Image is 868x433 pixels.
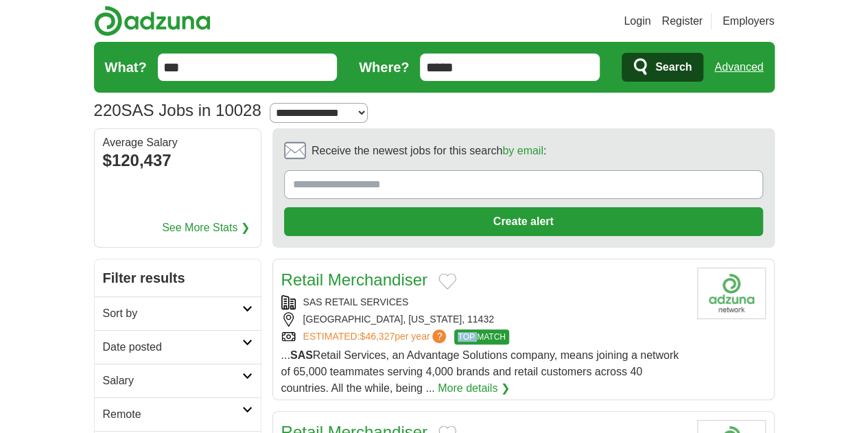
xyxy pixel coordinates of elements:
h1: SAS Jobs in 10028 [94,101,261,119]
a: Retail Merchandiser [281,270,427,289]
a: Login [624,13,650,30]
div: SAS RETAIL SERVICES [281,295,686,309]
img: Adzuna logo [94,5,211,36]
strong: SAS [290,349,313,361]
a: Register [661,13,703,30]
button: Search [622,53,703,82]
h2: Filter results [95,259,261,296]
div: $120,437 [103,148,253,173]
label: What? [105,57,147,78]
h2: Sort by [103,305,242,322]
h2: Date posted [103,339,242,355]
div: Average Salary [103,137,253,148]
h2: Remote [103,406,242,423]
div: [GEOGRAPHIC_DATA], [US_STATE], 11432 [281,312,686,327]
span: 220 [94,98,121,123]
span: Search [655,54,692,81]
a: ESTIMATED:$46,327per year? [303,329,449,344]
button: Create alert [284,207,763,236]
a: Advanced [714,54,763,81]
a: See More Stats ❯ [162,220,250,236]
label: Where? [359,57,409,78]
span: $46,327 [360,331,395,342]
a: Date posted [95,330,261,364]
a: by email [502,145,543,156]
a: Salary [95,364,261,397]
span: ... Retail Services, an Advantage Solutions company, means joining a network of 65,000 teammates ... [281,349,679,394]
span: TOP MATCH [454,329,508,344]
a: Sort by [95,296,261,330]
button: Add to favorite jobs [438,273,456,290]
a: More details ❯ [438,380,510,397]
a: Remote [95,397,261,431]
span: ? [432,329,446,343]
img: Company logo [697,268,766,319]
h2: Salary [103,373,242,389]
a: Employers [723,13,775,30]
span: Receive the newest jobs for this search : [312,143,546,159]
